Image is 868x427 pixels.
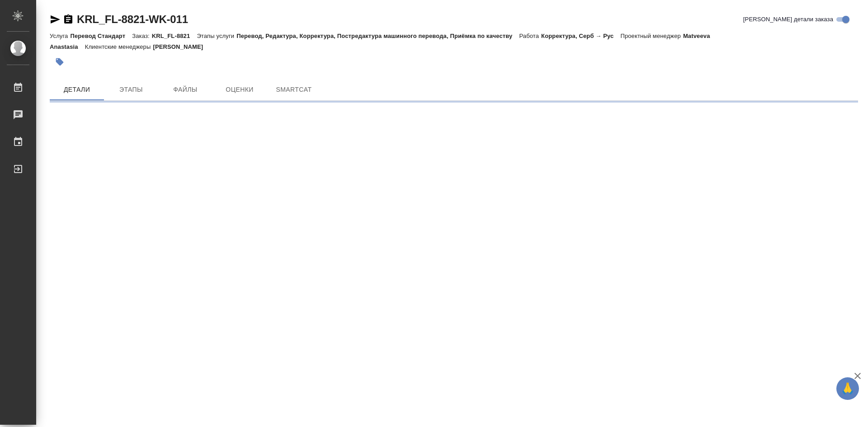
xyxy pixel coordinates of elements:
span: [PERSON_NAME] детали заказа [743,15,833,24]
span: Файлы [164,84,207,95]
span: Этапы [109,84,153,95]
p: Услуга [50,33,70,39]
p: Заказ: [132,33,151,39]
button: Скопировать ссылку для ЯМессенджера [50,14,61,25]
span: Оценки [218,84,261,95]
p: Корректура, Серб → Рус [541,33,620,39]
button: Скопировать ссылку [63,14,74,25]
span: Детали [55,84,99,95]
p: Перевод, Редактура, Корректура, Постредактура машинного перевода, Приёмка по качеству [236,33,519,39]
p: Matveeva Anastasia [50,33,710,50]
p: Работа [519,33,541,39]
p: [PERSON_NAME] [153,43,210,50]
p: Проектный менеджер [620,33,683,39]
span: 🙏 [840,379,855,398]
p: Клиентские менеджеры [85,43,153,50]
p: Перевод Стандарт [70,33,132,39]
p: KRL_FL-8821 [152,33,197,39]
button: 🙏 [836,377,859,400]
p: Этапы услуги [197,33,236,39]
span: SmartCat [272,84,316,95]
button: Добавить тэг [50,52,70,72]
a: KRL_FL-8821-WK-011 [77,13,188,25]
